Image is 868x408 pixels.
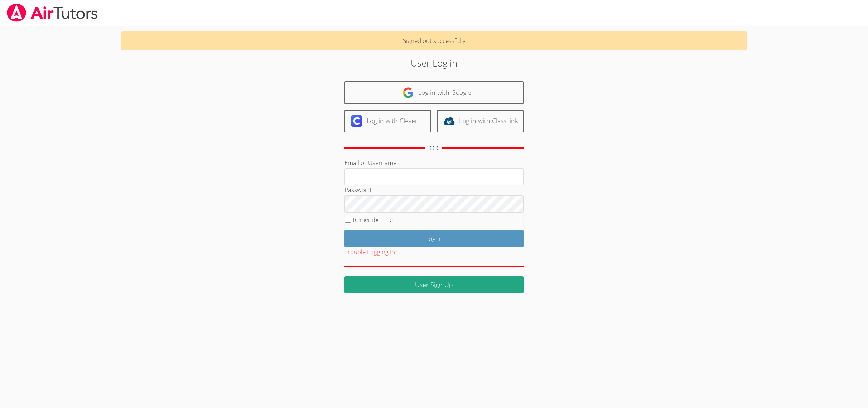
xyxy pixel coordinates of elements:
[344,276,524,293] a: User Sign Up
[344,159,396,167] label: Email or Username
[437,110,524,132] a: Log in with ClassLink
[6,4,98,22] img: airtutors_banner-c4298cdbf04f3fff15de1276eac7730deb9818008684d7c2e4769d2f7ddbe033.png
[121,31,746,50] p: Signed out successfully
[344,230,524,247] input: Log in
[344,110,431,132] a: Log in with Clever
[402,87,414,98] img: google-logo-50288ca7cdecda66e5e0955fdab243c47b7ad437acaf1139b6f446037453330a.svg
[353,215,393,224] label: Remember me
[430,143,438,153] div: OR
[200,56,669,70] h2: User Log in
[344,81,524,104] a: Log in with Google
[443,115,455,127] img: classlink-logo-d6bb404cc1216ec64c9a2012d9dc4662098be43eaf13dc465df04b49fa7ab582.svg
[344,247,397,257] button: Trouble Logging In?
[351,115,362,127] img: clever-logo-6eab21bc6e7a338710f1a6ff85c0baf02591cd810cc4098c63d3a4b26e2feb20.svg
[344,186,371,194] label: Password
